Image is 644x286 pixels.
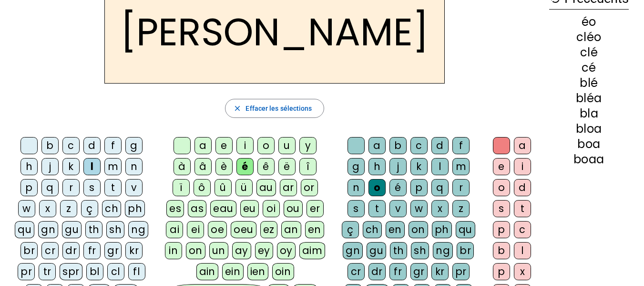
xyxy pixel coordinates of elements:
[410,179,428,196] div: p
[128,221,148,238] div: ng
[389,137,407,154] div: b
[514,179,531,196] div: d
[431,263,449,280] div: kr
[107,263,124,280] div: cl
[514,221,531,238] div: c
[368,179,386,196] div: o
[18,200,35,217] div: w
[431,179,449,196] div: q
[452,158,470,175] div: m
[41,242,59,259] div: cr
[431,200,449,217] div: x
[452,179,470,196] div: r
[348,179,365,196] div: n
[514,158,531,175] div: i
[83,242,101,259] div: fr
[186,242,205,259] div: on
[165,242,182,259] div: in
[452,263,470,280] div: pr
[125,179,143,196] div: v
[549,32,629,43] div: cléo
[456,221,475,238] div: qu
[410,263,428,280] div: gr
[236,158,254,175] div: é
[106,221,124,238] div: sh
[305,221,324,238] div: en
[104,137,122,154] div: f
[174,158,191,175] div: à
[299,242,326,259] div: aim
[60,200,77,217] div: z
[493,179,510,196] div: o
[41,179,59,196] div: q
[342,221,359,238] div: ç
[389,200,407,217] div: v
[299,137,317,154] div: y
[493,200,510,217] div: s
[208,221,227,238] div: oe
[62,242,80,259] div: dr
[432,221,452,238] div: ph
[60,263,82,280] div: spr
[457,242,474,259] div: br
[409,221,428,238] div: on
[104,242,122,259] div: gr
[549,154,629,165] div: boaa
[363,221,382,238] div: ch
[20,242,38,259] div: br
[104,158,122,175] div: m
[431,158,449,175] div: l
[257,137,275,154] div: o
[272,263,294,280] div: oin
[410,137,428,154] div: c
[86,263,103,280] div: bl
[348,200,365,217] div: s
[232,242,251,259] div: ay
[260,221,277,238] div: ez
[194,179,211,196] div: ô
[368,263,386,280] div: dr
[83,179,101,196] div: s
[222,263,244,280] div: ein
[15,221,34,238] div: qu
[431,137,449,154] div: d
[231,221,256,238] div: oeu
[343,242,363,259] div: gn
[194,158,212,175] div: â
[125,158,143,175] div: n
[166,200,184,217] div: es
[390,242,407,259] div: th
[368,200,386,217] div: t
[215,137,233,154] div: e
[281,221,301,238] div: an
[514,137,531,154] div: a
[240,200,259,217] div: eu
[166,221,183,238] div: ai
[263,200,280,217] div: oi
[256,179,276,196] div: au
[194,137,212,154] div: a
[348,263,365,280] div: cr
[247,263,269,280] div: ien
[81,200,98,217] div: ç
[284,200,303,217] div: ou
[62,137,80,154] div: c
[38,221,58,238] div: gn
[225,99,324,118] button: Effacer les sélections
[549,77,629,89] div: blé
[62,221,82,238] div: gu
[307,200,324,217] div: er
[348,158,365,175] div: g
[125,200,145,217] div: ph
[62,158,80,175] div: k
[280,179,297,196] div: ar
[257,158,275,175] div: ê
[187,221,204,238] div: ei
[386,221,405,238] div: en
[196,263,219,280] div: ain
[39,263,56,280] div: tr
[125,242,143,259] div: kr
[452,200,470,217] div: z
[410,158,428,175] div: k
[245,103,312,114] span: Effacer les sélections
